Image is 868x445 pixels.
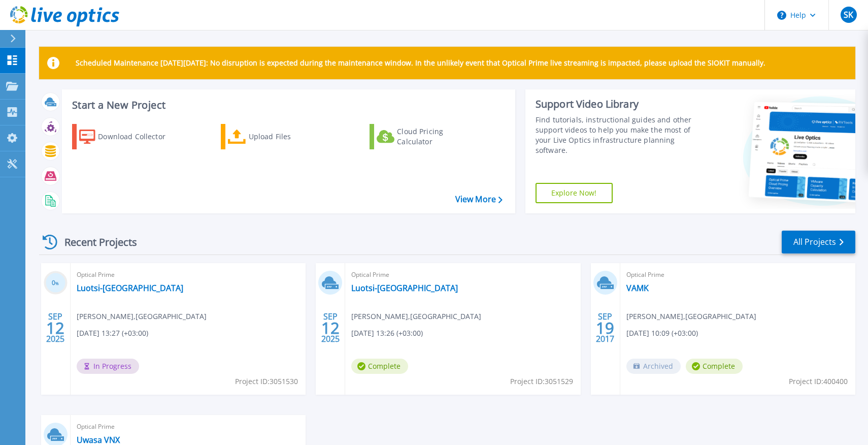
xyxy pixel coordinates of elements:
[536,98,703,111] div: Support Video Library
[844,11,853,19] span: SK
[55,280,59,286] span: %
[249,126,330,147] div: Upload Files
[46,324,64,332] span: 12
[351,359,408,374] span: Complete
[455,195,503,204] a: View More
[44,277,68,289] h3: 0
[77,269,299,280] span: Optical Prime
[782,231,855,253] a: All Projects
[626,283,649,293] a: VAMK
[536,183,613,203] a: Explore Now!
[46,309,65,346] div: SEP 2025
[221,124,334,149] a: Upload Files
[536,115,703,155] div: Find tutorials, instructional guides and other support videos to help you make the most of your L...
[686,359,743,374] span: Complete
[321,324,340,332] span: 12
[72,100,502,111] h3: Start a New Project
[351,269,574,280] span: Optical Prime
[77,435,120,445] a: Uwasa VNX
[76,59,765,67] p: Scheduled Maintenance [DATE][DATE]: No disruption is expected during the maintenance window. In t...
[351,311,481,322] span: [PERSON_NAME] , [GEOGRAPHIC_DATA]
[77,283,183,293] a: Luotsi-[GEOGRAPHIC_DATA]
[351,328,423,339] span: [DATE] 13:26 (+03:00)
[351,283,458,293] a: Luotsi-[GEOGRAPHIC_DATA]
[77,328,148,339] span: [DATE] 13:27 (+03:00)
[39,230,151,255] div: Recent Projects
[98,126,179,147] div: Download Collector
[626,359,681,374] span: Archived
[235,376,298,387] span: Project ID: 3051530
[596,324,614,332] span: 19
[370,124,483,149] a: Cloud Pricing Calculator
[321,309,340,346] div: SEP 2025
[595,309,615,346] div: SEP 2017
[626,269,849,280] span: Optical Prime
[510,376,573,387] span: Project ID: 3051529
[397,126,478,147] div: Cloud Pricing Calculator
[77,311,207,322] span: [PERSON_NAME] , [GEOGRAPHIC_DATA]
[626,328,698,339] span: [DATE] 10:09 (+03:00)
[626,311,756,322] span: [PERSON_NAME] , [GEOGRAPHIC_DATA]
[789,376,848,387] span: Project ID: 400400
[72,124,185,149] a: Download Collector
[77,359,139,374] span: In Progress
[77,421,299,432] span: Optical Prime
